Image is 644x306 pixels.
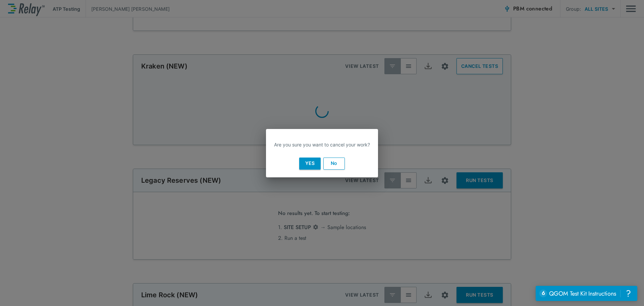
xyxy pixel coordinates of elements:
[536,286,637,301] iframe: Resource center
[299,158,321,170] button: Yes
[274,141,370,148] p: Are you sure you want to cancel your work?
[323,158,345,170] button: No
